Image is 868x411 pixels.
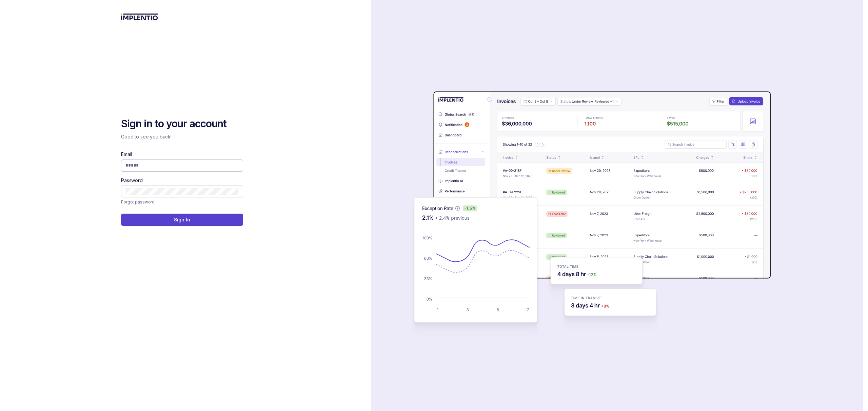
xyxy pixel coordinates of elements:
p: Sign In [174,216,190,223]
label: Email [121,151,132,158]
p: Good to see you back! [121,133,243,140]
label: Password [121,177,143,184]
img: logo [121,14,158,20]
button: Sign In [121,214,243,226]
img: signin-background.svg [390,70,773,341]
a: Link Forgot password [121,199,155,205]
p: Forgot password [121,199,155,205]
h2: Sign in to your account [121,117,243,131]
